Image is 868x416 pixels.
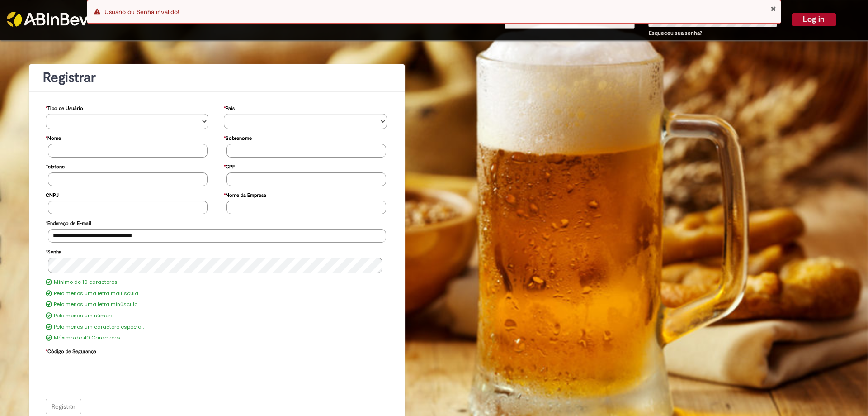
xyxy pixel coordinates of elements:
span: Usuário ou Senha inválido! [104,8,179,16]
label: Nome da Empresa [224,188,266,201]
label: Máximo de 40 Caracteres. [54,335,122,342]
h1: Registrar [43,70,391,85]
button: Log in [792,13,836,26]
label: Endereço de E-mail [46,216,91,229]
img: ABInbev-white.png [7,12,88,27]
button: Close Notification [770,5,776,12]
label: Código de Segurança [46,344,96,357]
label: CPF [224,159,235,172]
a: Esqueceu sua senha? [649,29,702,37]
label: Sobrenome [224,131,252,144]
label: Mínimo de 10 caracteres. [54,279,118,286]
label: Pelo menos uma letra maiúscula. [54,290,139,297]
label: Telefone [46,159,65,172]
label: Nome [46,131,61,144]
label: País [224,101,235,114]
label: CNPJ [46,188,59,201]
label: Senha [46,244,61,258]
label: Pelo menos um caractere especial. [54,324,144,331]
label: Pelo menos um número. [54,312,114,320]
label: Tipo de Usuário [46,101,83,114]
label: Pelo menos uma letra minúscula. [54,301,139,308]
iframe: reCAPTCHA [48,357,185,392]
